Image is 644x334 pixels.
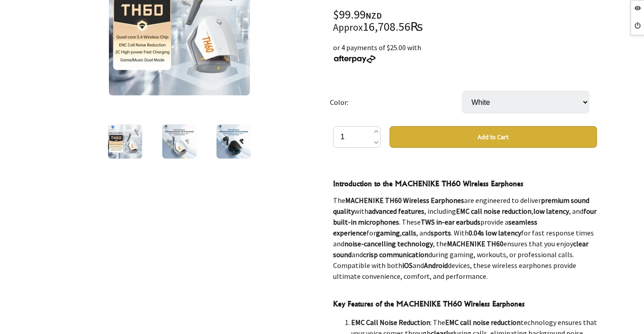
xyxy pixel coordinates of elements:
[421,217,480,226] strong: TWS in-ear earbuds
[402,261,413,270] strong: iOS
[108,124,142,159] img: MACHENIKE TH60 Wireless Earphones – Low Latency
[333,179,523,188] strong: Introduction to the MACHENIKE TH60 Wireless Earphones
[363,250,428,259] strong: crisp communication
[402,228,416,237] strong: calls
[456,207,531,216] strong: EMC call noise reduction
[330,78,462,126] td: Color:
[533,207,569,216] strong: low latency
[390,126,597,148] button: Add to Cart
[445,318,521,327] strong: EMC call noise reduction
[333,9,597,33] div: $99.99 16,708.56₨
[366,10,382,21] span: NZD
[333,195,597,282] p: The are engineered to deliver with , including , , and . These provide a for , , and . With for f...
[333,207,597,226] strong: four built-in microphones
[431,228,451,237] strong: sports
[469,228,521,237] strong: 0.04s low latency
[345,196,464,205] strong: MACHENIKE TH60 Wireless Earphones
[447,239,503,248] strong: MACHENIKE TH60
[351,318,430,327] strong: EMC Call Noise Reduction
[368,207,424,216] strong: advanced features
[376,228,400,237] strong: gaming
[162,124,197,159] img: MACHENIKE TH60 Wireless Earphones – Low Latency
[333,299,525,308] strong: Key Features of the MACHENIKE TH60 Wireless Earphones
[333,55,376,63] img: Afterpay
[216,124,251,159] img: MACHENIKE TH60 Wireless Earphones – Low Latency
[424,261,448,270] strong: Android
[333,21,363,33] small: Approx
[333,239,588,259] strong: clear sound
[344,239,433,248] strong: noise-cancelling technology
[333,42,597,64] div: or 4 payments of $25.00 with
